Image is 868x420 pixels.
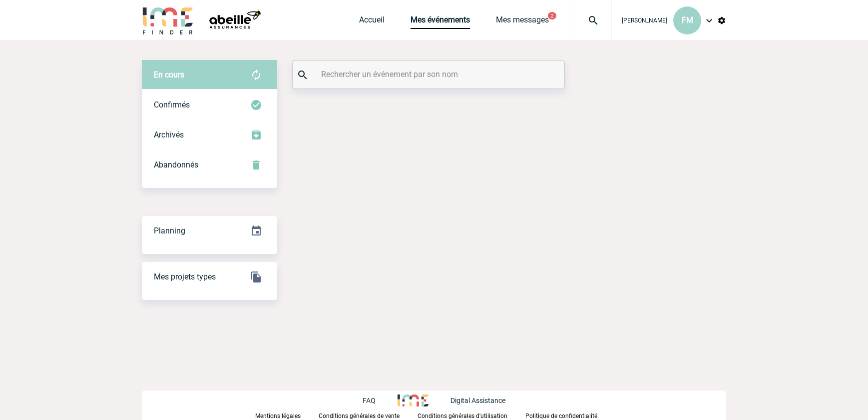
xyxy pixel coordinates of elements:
[398,394,429,406] img: http://www.idealmeetingsevents.fr/
[359,15,385,29] a: Accueil
[142,120,277,150] div: Retrouvez ici tous les événements que vous avez décidé d'archiver
[319,410,418,420] a: Conditions générales de vente
[142,60,277,90] div: Retrouvez ici tous vos évènements avant confirmation
[319,412,400,419] p: Conditions générales de vente
[154,226,185,235] span: Planning
[154,70,184,79] span: En cours
[142,216,277,246] div: Retrouvez ici tous vos événements organisés par date et état d'avancement
[319,67,541,81] input: Rechercher un événement par son nom
[142,215,277,245] a: Planning
[255,412,301,419] p: Mentions légales
[154,272,216,281] span: Mes projets types
[255,410,319,420] a: Mentions légales
[142,6,194,34] img: IME-Finder
[418,412,507,419] p: Conditions générales d'utilisation
[154,130,184,139] span: Archivés
[411,15,470,29] a: Mes événements
[142,150,277,180] div: Retrouvez ici tous vos événements annulés
[142,261,277,291] a: Mes projets types
[525,410,613,420] a: Politique de confidentialité
[418,410,525,420] a: Conditions générales d'utilisation
[363,395,398,404] a: FAQ
[142,262,277,292] div: GESTION DES PROJETS TYPE
[450,396,505,404] p: Digital Assistance
[154,100,190,109] span: Confirmés
[496,15,549,29] a: Mes messages
[622,17,667,24] span: [PERSON_NAME]
[682,15,693,25] span: FM
[154,160,198,169] span: Abandonnés
[525,412,597,419] p: Politique de confidentialité
[363,396,376,404] p: FAQ
[548,12,556,19] button: 2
